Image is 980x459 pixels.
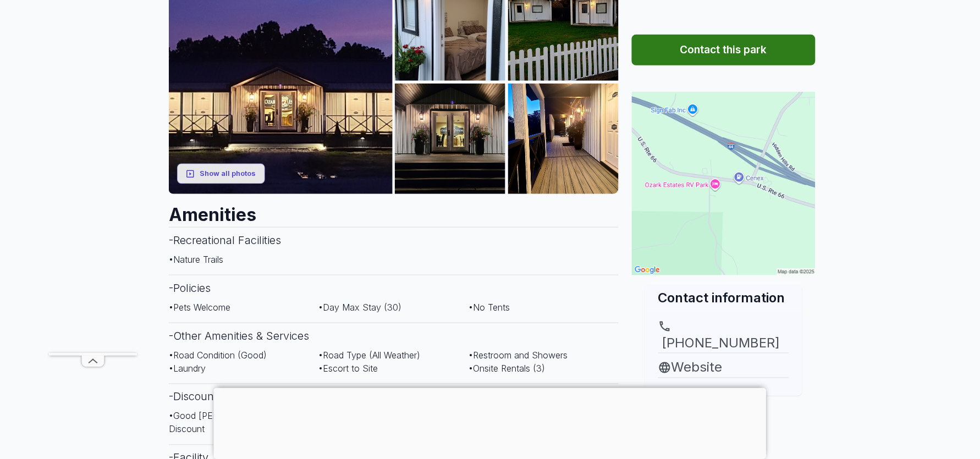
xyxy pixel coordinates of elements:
[169,227,619,253] h3: - Recreational Facilities
[632,92,816,275] img: Map for Ozark Estates RV Park
[508,84,619,194] img: AAcXr8osU5wLbvA3sgPMPCgxNtGGbRr-hu50YL6HwfNuY0TyqxLpT9_9fH0kYrIChE9uQr1d3WmIJ8wpl4uYvzup-WIvijKoa...
[658,289,789,307] h2: Contact information
[658,358,789,378] a: Website
[169,254,223,265] span: • Nature Trails
[169,302,230,313] span: • Pets Welcome
[169,411,291,435] span: • Good [PERSON_NAME] Club Discount
[469,363,545,374] span: • Onsite Rentals (3)
[319,350,421,361] span: • Road Type (All Weather)
[49,23,137,353] iframe: Advertisement
[319,363,378,374] span: • Escort to Site
[469,302,510,313] span: • No Tents
[214,388,767,456] iframe: Advertisement
[169,323,619,349] h3: - Other Amenities & Services
[169,350,267,361] span: • Road Condition (Good)
[169,275,619,301] h3: - Policies
[395,84,505,194] img: AAcXr8q4eSZziFVntXn-0pejzgubZyoiWHxwIQrqEFAT345vBbkAhUylMcJWB769OJ20GjN3CRIa6VL8iEZYLT3q_8nurpNF1...
[319,302,402,313] span: • Day Max Stay (30)
[469,350,568,361] span: • Restroom and Showers
[169,363,206,374] span: • Laundry
[169,384,619,410] h3: - Discounts
[632,35,816,65] button: Contact this park
[177,164,265,184] button: Show all photos
[169,194,619,227] h2: Amenities
[658,320,789,353] a: [PHONE_NUMBER]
